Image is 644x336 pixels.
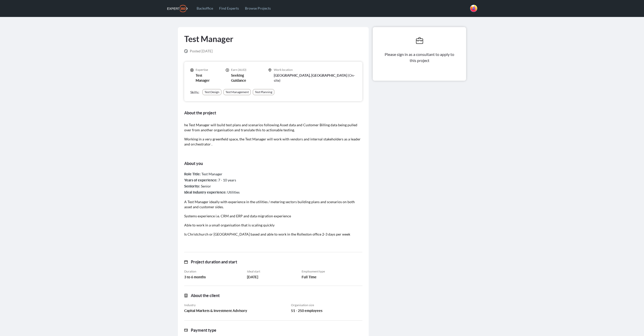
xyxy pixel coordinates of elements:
[184,160,363,167] h3: About you
[184,171,363,177] div: Test Manager
[231,73,258,83] p: Seeking Guidance
[196,73,216,83] p: Test Manager
[190,49,201,53] span: Posted
[190,49,213,54] span: [DATE]
[184,122,363,133] p: he Test Manager will build test plans and scenarios following Asset data and Customer Billing dat...
[226,68,229,72] svg: icon
[184,223,363,228] p: Able to work in a small organisation that is scaling quickly
[184,269,196,274] span: Duration
[274,73,347,77] span: [GEOGRAPHIC_DATA], [GEOGRAPHIC_DATA]
[167,5,188,12] img: Expert360
[247,269,260,274] span: Ideal start
[184,49,188,53] svg: icon
[255,90,272,94] div: Test Planning
[291,303,314,307] span: Organisation size
[184,178,217,182] label: Years of experience :
[184,172,201,176] label: Role Title :
[184,214,363,219] p: Systems experience i.e. CRM and ERP and data migration experience
[416,37,423,44] svg: icon
[190,90,199,94] span: Skills:
[274,68,357,72] p: Work location
[231,68,258,72] p: Earn (AUD)
[184,109,363,116] h3: About the project
[191,327,216,334] h3: Payment type
[385,52,455,63] span: Please sign in as a consultant to apply to this project
[470,5,477,12] span: Kennith
[190,68,194,72] svg: icon
[184,328,188,332] svg: icon
[184,184,200,188] label: Seniority :
[184,232,363,237] p: Is Christchurch or [GEOGRAPHIC_DATA] based and able to work in the Rolleston office 2-3 days per ...
[247,275,258,280] span: [DATE]
[302,275,317,280] span: Full Time
[184,189,363,195] div: Utilities
[204,90,219,94] div: Test Design
[184,303,196,307] span: Industry
[184,33,233,45] h1: Test Manager
[184,294,188,297] svg: icon
[184,137,363,147] p: Working in a very greenfield space, the Test Manager will work with vendors and internal stakehol...
[184,260,188,264] svg: icon
[184,275,206,280] span: 3 to 6 months
[184,199,363,209] p: A Test Manager ideally with experience in the utilities / metering sectors building plans and sce...
[291,308,322,313] span: 51 - 250 employees
[196,68,216,72] p: Expertise
[184,308,247,313] span: Capital Markets & Investment Advisory
[268,68,272,72] svg: icon
[184,190,226,194] label: Ideal industry experience :
[184,177,363,183] div: 7 - 10 years
[191,258,237,265] h3: Project duration and start
[184,183,363,189] div: Senior
[302,269,325,274] span: Employment type
[191,292,220,299] h3: About the client
[225,90,249,94] div: Test Management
